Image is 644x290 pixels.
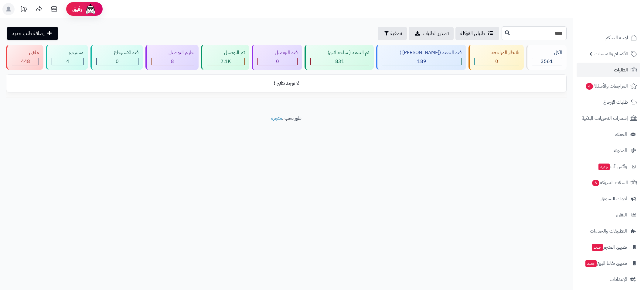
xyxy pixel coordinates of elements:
div: الكل [532,49,562,56]
span: جديد [598,164,610,170]
span: جديد [585,260,597,267]
a: طلباتي المُوكلة [455,27,499,40]
span: الطلبات [614,66,628,74]
span: التقارير [615,211,627,219]
td: لا توجد نتائج ! [6,75,566,92]
span: 0 [276,58,279,65]
a: تم التوصيل 2.1K [200,45,250,70]
div: مسترجع [52,49,83,56]
a: بانتظار المراجعة 0 [467,45,525,70]
a: تطبيق المتجرجديد [577,240,640,254]
span: إضافة طلب جديد [12,30,45,37]
a: قيد التنفيذ ([PERSON_NAME] ) 189 [375,45,467,70]
a: مسترجع 4 [45,45,89,70]
div: تم التوصيل [207,49,245,56]
div: 0 [97,58,138,65]
a: تصدير الطلبات [409,27,454,40]
span: 189 [417,58,426,65]
div: ملغي [12,49,39,56]
span: 448 [21,58,30,65]
span: المدونة [614,146,627,155]
div: 2081 [207,58,244,65]
span: 831 [335,58,344,65]
a: تطبيق نقاط البيعجديد [577,256,640,271]
span: أدوات التسويق [601,195,627,203]
span: 4 [66,58,69,65]
span: 4 [586,83,593,90]
a: وآتس آبجديد [577,159,640,174]
a: الإعدادات [577,272,640,287]
span: السلات المتروكة [591,178,628,187]
a: لوحة التحكم [577,30,640,45]
a: تم التنفيذ ( ساحة اتين) 831 [303,45,375,70]
div: 189 [382,58,461,65]
a: التقارير [577,208,640,222]
div: 831 [311,58,369,65]
span: تطبيق المتجر [591,243,627,251]
span: تصدير الطلبات [423,30,449,37]
span: رفيق [72,5,82,13]
span: لوحة التحكم [605,33,628,42]
a: المراجعات والأسئلة4 [577,79,640,93]
a: إشعارات التحويلات البنكية [577,111,640,126]
a: تحديثات المنصة [16,3,31,17]
a: التطبيقات والخدمات [577,224,640,238]
span: 6 [592,180,599,186]
a: قيد التوصيل 0 [250,45,303,70]
a: متجرة [271,115,282,122]
a: الطلبات [577,63,640,77]
div: قيد التنفيذ ([PERSON_NAME] ) [382,49,461,56]
div: 8 [152,58,194,65]
a: المدونة [577,143,640,158]
div: بانتظار المراجعة [474,49,519,56]
div: تم التنفيذ ( ساحة اتين) [310,49,369,56]
a: السلات المتروكة6 [577,175,640,190]
a: العملاء [577,127,640,142]
a: طلبات الإرجاع [577,95,640,109]
span: 0 [495,58,498,65]
div: 0 [258,58,297,65]
span: طلباتي المُوكلة [460,30,485,37]
span: إشعارات التحويلات البنكية [582,114,628,123]
span: طلبات الإرجاع [603,98,628,106]
span: المراجعات والأسئلة [585,82,628,90]
a: أدوات التسويق [577,192,640,206]
span: 2.1K [220,58,231,65]
span: تصفية [390,30,402,37]
div: 0 [475,58,519,65]
div: قيد الاسترجاع [96,49,138,56]
span: تطبيق نقاط البيع [585,259,627,268]
span: 8 [171,58,174,65]
img: ai-face.png [84,3,97,15]
span: التطبيقات والخدمات [590,227,627,235]
a: إضافة طلب جديد [7,27,58,40]
span: 0 [116,58,119,65]
a: الكل3561 [525,45,568,70]
img: logo-2.png [603,15,638,28]
span: العملاء [615,130,627,139]
a: قيد الاسترجاع 0 [89,45,144,70]
div: 448 [12,58,39,65]
div: جاري التوصيل [151,49,194,56]
span: الأقسام والمنتجات [595,50,628,58]
span: وآتس آب [598,162,627,171]
span: جديد [592,244,603,251]
a: جاري التوصيل 8 [144,45,200,70]
button: تصفية [378,27,407,40]
div: قيد التوصيل [257,49,298,56]
a: ملغي 448 [5,45,45,70]
span: 3561 [541,58,553,65]
div: 4 [52,58,83,65]
span: الإعدادات [610,275,627,284]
